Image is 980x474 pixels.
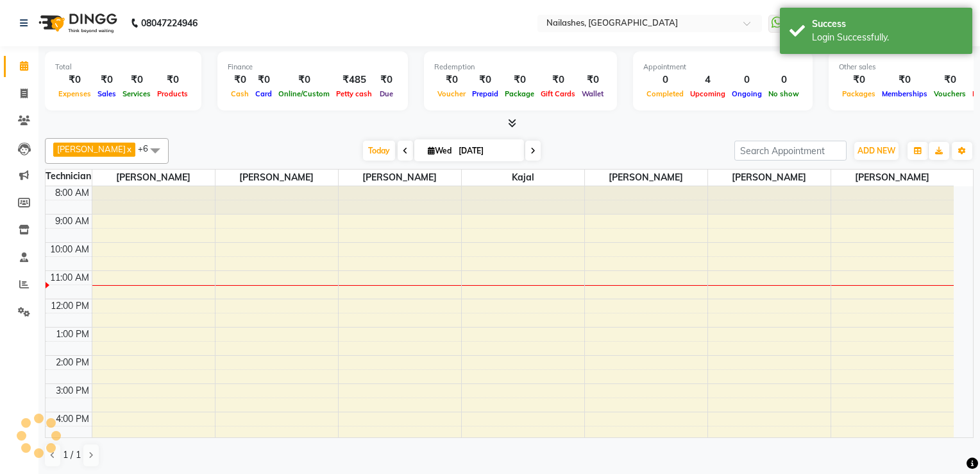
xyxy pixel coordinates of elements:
[643,62,802,73] div: Appointment
[839,89,879,98] span: Packages
[425,146,455,155] span: Wed
[275,89,333,98] span: Online/Custom
[228,62,398,73] div: Finance
[931,73,969,87] div: ₹0
[53,328,92,341] div: 1:00 PM
[119,73,154,87] div: ₹0
[333,73,375,87] div: ₹485
[47,271,92,285] div: 11:00 AM
[252,89,275,98] span: Card
[879,89,931,98] span: Memberships
[141,5,198,41] b: 08047224946
[585,170,707,186] span: [PERSON_NAME]
[92,170,215,186] span: [PERSON_NAME]
[94,73,119,87] div: ₹0
[376,89,396,98] span: Due
[55,62,191,73] div: Total
[53,186,92,200] div: 8:00 AM
[765,89,802,98] span: No show
[434,73,469,87] div: ₹0
[502,89,537,98] span: Package
[434,62,607,73] div: Redemption
[94,89,119,98] span: Sales
[215,170,338,186] span: [PERSON_NAME]
[879,73,931,87] div: ₹0
[228,73,252,87] div: ₹0
[275,73,333,87] div: ₹0
[812,31,963,44] div: Login Successfully.
[708,170,831,186] span: [PERSON_NAME]
[734,141,847,161] input: Search Appointment
[55,89,94,98] span: Expenses
[339,170,461,186] span: [PERSON_NAME]
[53,215,92,228] div: 9:00 AM
[55,73,94,87] div: ₹0
[502,73,537,87] div: ₹0
[53,384,92,398] div: 3:00 PM
[579,89,607,98] span: Wallet
[46,170,92,183] div: Technician
[119,89,154,98] span: Services
[579,73,607,87] div: ₹0
[154,89,191,98] span: Products
[812,17,963,31] div: Success
[687,89,729,98] span: Upcoming
[537,89,579,98] span: Gift Cards
[57,144,126,154] span: [PERSON_NAME]
[765,73,802,87] div: 0
[126,144,131,154] a: x
[138,143,158,154] span: +6
[469,89,502,98] span: Prepaid
[687,73,729,87] div: 4
[931,89,969,98] span: Vouchers
[48,299,92,313] div: 12:00 PM
[434,89,469,98] span: Voucher
[854,142,899,160] button: ADD NEW
[839,73,879,87] div: ₹0
[47,243,92,256] div: 10:00 AM
[643,89,687,98] span: Completed
[469,73,502,87] div: ₹0
[33,5,121,41] img: logo
[228,89,252,98] span: Cash
[462,170,584,186] span: Kajal
[375,73,398,87] div: ₹0
[63,448,81,462] span: 1 / 1
[333,89,375,98] span: Petty cash
[729,73,765,87] div: 0
[729,89,765,98] span: Ongoing
[537,73,579,87] div: ₹0
[252,73,275,87] div: ₹0
[363,141,395,161] span: Today
[53,412,92,426] div: 4:00 PM
[857,146,895,155] span: ADD NEW
[831,170,954,186] span: [PERSON_NAME]
[455,141,519,161] input: 2025-09-03
[154,73,191,87] div: ₹0
[643,73,687,87] div: 0
[53,356,92,369] div: 2:00 PM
